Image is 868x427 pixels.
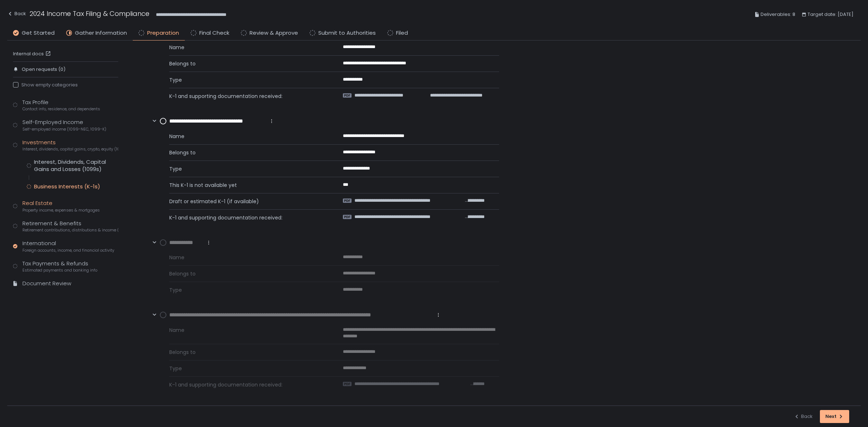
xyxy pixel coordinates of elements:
span: Type [169,286,325,294]
button: Next [820,410,849,423]
div: Back [7,9,26,18]
span: Gather Information [75,29,127,37]
div: Tax Profile [22,98,100,112]
div: International [22,239,114,253]
span: Type [169,165,325,172]
span: Open requests (0) [22,66,65,73]
span: Get Started [22,29,55,37]
span: Deliverables: 8 [761,10,795,19]
div: Real Estate [22,199,100,213]
span: K-1 and supporting documentation received: [169,93,325,100]
div: Document Review [22,279,71,288]
span: Final Check [199,29,229,37]
span: Retirement contributions, distributions & income (1099-R, 5498) [22,227,118,233]
span: Draft or estimated K-1 (if available) [169,198,325,205]
span: Contact info, residence, and dependents [22,106,100,112]
h1: 2024 Income Tax Filing & Compliance [30,9,149,18]
div: Self-Employed Income [22,118,106,132]
a: Internal docs [13,51,52,57]
span: Belongs to [169,270,325,277]
span: Belongs to [169,60,325,67]
button: Back [794,410,813,423]
span: Belongs to [169,349,325,356]
span: Preparation [147,29,179,37]
span: Self-employed income (1099-NEC, 1099-K) [22,127,106,132]
div: Business Interests (K-1s) [34,183,100,190]
span: Review & Approve [250,29,298,37]
span: Name [169,133,325,140]
span: K-1 and supporting documentation received: [169,214,325,221]
span: This K-1 is not available yet [169,182,325,189]
div: Tax Payments & Refunds [22,260,97,273]
span: Property income, expenses & mortgages [22,208,100,213]
span: Name [169,326,325,340]
div: Interest, Dividends, Capital Gains and Losses (1099s) [34,158,118,173]
div: Investments [22,138,118,152]
span: Target date: [DATE] [808,10,854,19]
span: Estimated payments and banking info [22,268,97,273]
span: Foreign accounts, income, and financial activity [22,248,114,253]
span: Belongs to [169,149,325,156]
span: Name [169,254,325,261]
div: Retirement & Benefits [22,219,118,233]
span: Name [169,44,325,51]
button: Back [7,9,26,21]
div: Next [825,413,844,420]
span: Filed [396,29,408,37]
div: Back [794,413,813,420]
span: K-1 and supporting documentation received: [169,381,325,388]
span: Interest, dividends, capital gains, crypto, equity (1099s, K-1s) [22,146,118,152]
span: Type [169,365,325,372]
span: Submit to Authorities [318,29,376,37]
span: Type [169,76,325,84]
